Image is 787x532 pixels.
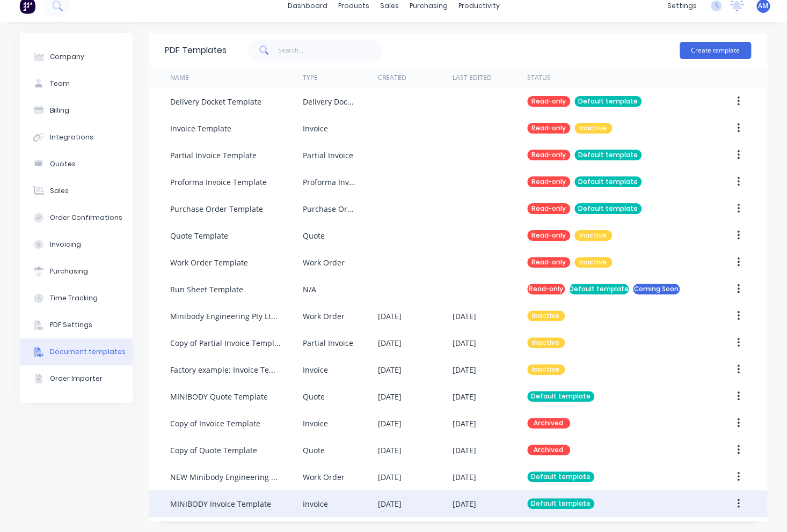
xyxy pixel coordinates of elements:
div: Run Sheet Template [170,284,243,295]
div: [DATE] [377,498,401,509]
div: MINIBODY Invoice Template [170,498,271,509]
div: Archived [527,418,570,428]
div: Type [303,73,318,83]
div: Default template [527,391,594,402]
div: Proforma Invoice Template [170,176,267,188]
div: Inactive [527,311,565,321]
div: [DATE] [453,498,476,509]
div: Quote [303,391,325,402]
div: Default template [569,284,629,294]
div: Integrations [50,132,93,142]
div: Read-only [527,150,570,160]
div: Partial Invoice Template [170,150,257,161]
div: Quote [303,445,325,456]
div: Company [50,52,84,62]
div: Status [527,73,551,83]
div: MINIBODY Quote Template [170,391,268,402]
button: Time Tracking [20,285,133,312]
div: Read-only [527,176,570,187]
div: Work Order Template [170,257,248,268]
div: Invoice [303,364,328,375]
div: [DATE] [377,445,401,456]
div: Sales [50,186,69,196]
div: Invoice [303,418,328,429]
div: Copy of Invoice Template [170,418,260,429]
div: Partial Invoice [303,337,353,349]
button: PDF Settings [20,312,133,338]
div: Default template [574,150,642,160]
button: Document templates [20,338,133,365]
button: Order Importer [20,365,133,392]
button: Create template [680,42,751,59]
div: Quote [303,230,325,241]
div: [DATE] [453,418,476,429]
div: Archived [527,445,570,455]
div: [DATE] [377,311,401,322]
div: Default template [574,96,642,107]
div: [DATE] [377,337,401,349]
div: Team [50,79,70,88]
div: [DATE] [453,445,476,456]
div: PDF Templates [165,44,227,57]
div: Inactive [527,364,565,375]
div: Factory example: Invoice Template [170,364,281,375]
div: Default template [527,498,594,509]
div: PDF Settings [50,320,92,330]
div: [DATE] [377,418,401,429]
div: Invoicing [50,240,81,249]
div: Purchasing [50,267,88,276]
div: Read-only [527,203,570,214]
div: Created [377,73,406,83]
button: Integrations [20,124,133,151]
div: Work Order [303,311,345,322]
div: Copy of Quote Template [170,445,257,456]
div: Inactive [574,230,612,241]
div: [DATE] [453,337,476,349]
div: Quotes [50,159,76,169]
div: Time Tracking [50,293,98,303]
button: Sales [20,178,133,204]
div: Last Edited [453,73,492,83]
div: Read-only [527,230,570,241]
div: Order Confirmations [50,213,122,223]
div: Partial Invoice [303,150,353,161]
div: NEW Minibody Engineering Work Order [170,471,281,483]
div: [DATE] [453,311,476,322]
div: [DATE] [453,364,476,375]
div: [DATE] [377,471,401,483]
button: Team [20,70,133,97]
button: Purchasing [20,258,133,285]
input: Search... [278,40,383,61]
div: [DATE] [453,391,476,402]
div: Inactive [574,123,612,134]
div: Invoice Template [170,123,231,134]
div: Inactive [574,257,612,268]
div: Work Order [303,257,345,268]
button: Billing [20,97,133,124]
div: Delivery Docket Template [170,96,261,107]
div: Read-only [527,96,570,107]
button: Company [20,43,133,70]
div: Invoice [303,123,328,134]
div: Read-only [527,257,570,268]
div: Quote Template [170,230,228,241]
div: Coming Soon [633,284,680,294]
div: Order Importer [50,374,103,383]
button: Invoicing [20,231,133,258]
div: [DATE] [453,471,476,483]
div: Billing [50,106,69,115]
div: Delivery Docket [303,96,356,107]
div: Invoice [303,498,328,509]
div: Default template [527,471,594,482]
div: Default template [574,176,642,187]
span: AM [758,1,768,11]
button: Quotes [20,151,133,178]
div: Purchase Order Template [170,203,263,215]
div: Document templates [50,347,126,357]
div: Purchase Order [303,203,356,215]
div: N/A [303,284,316,295]
div: Proforma Invoice [303,176,356,188]
div: [DATE] [377,364,401,375]
div: Name [170,73,189,83]
div: Read-only [527,123,570,134]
